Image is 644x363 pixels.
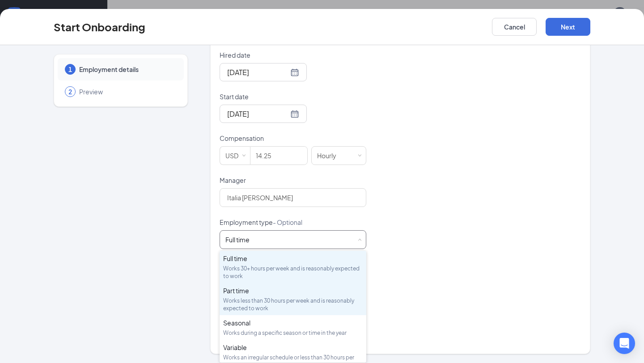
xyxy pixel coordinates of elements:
input: Manager name [220,188,366,207]
p: Compensation [220,134,366,143]
p: Start date [220,92,366,101]
h3: Start Onboarding [54,19,145,34]
p: Manager [220,176,366,185]
div: Part time [223,286,363,295]
span: - Optional [273,218,302,226]
span: Employment details [79,65,175,74]
p: Hired date [220,51,366,59]
div: Open Intercom Messenger [614,333,635,354]
div: Works during a specific season or time in the year [223,329,363,337]
button: Cancel [492,18,537,36]
div: Works less than 30 hours per week and is reasonably expected to work [223,297,363,312]
div: USD [225,147,245,165]
div: Full time [225,235,250,244]
input: Aug 26, 2025 [227,108,288,119]
button: Next [546,18,590,36]
span: 1 [68,65,72,74]
input: Amount [250,147,307,165]
div: Hourly [317,147,343,165]
div: Works 30+ hours per week and is reasonably expected to work [223,265,363,280]
input: Aug 26, 2025 [227,67,288,78]
span: Preview [79,87,175,96]
div: Full time [223,254,363,263]
span: 2 [68,87,72,96]
div: [object Object] [225,235,256,244]
div: Variable [223,343,363,352]
div: Seasonal [223,318,363,327]
p: Employment type [220,218,366,227]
